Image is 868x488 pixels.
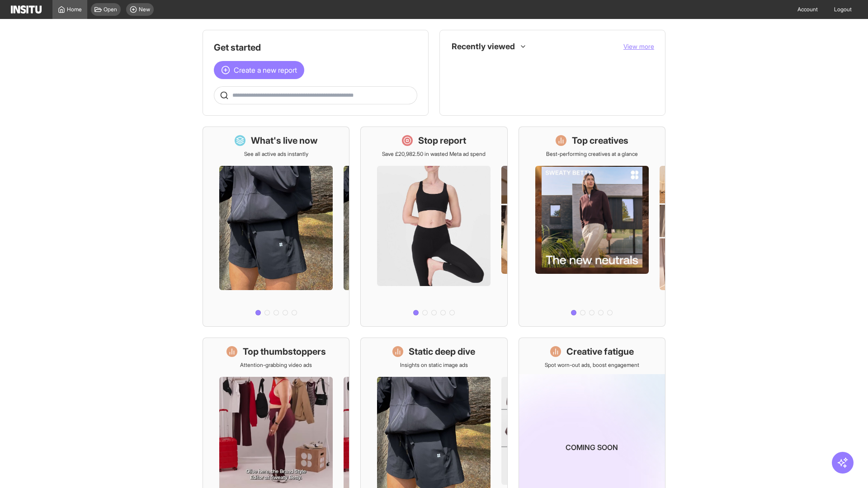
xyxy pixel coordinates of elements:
[240,361,312,369] p: Attention-grabbing video ads
[214,61,304,79] button: Create a new report
[382,150,486,158] p: Save £20,982.50 in wasted Meta ad spend
[11,5,42,14] img: Logo
[471,81,499,88] span: Placements
[251,134,318,147] h1: What's live now
[454,79,465,90] div: Insights
[623,42,654,50] span: View more
[400,361,468,369] p: Insights on static image ads
[203,127,349,327] a: What's live nowSee all active ads instantly
[139,6,150,13] span: New
[67,6,82,13] span: Home
[519,127,665,327] a: Top creativesBest-performing creatives at a glance
[418,134,466,147] h1: Stop report
[360,127,507,327] a: Stop reportSave £20,982.50 in wasted Meta ad spend
[572,134,628,147] h1: Top creatives
[546,150,638,158] p: Best-performing creatives at a glance
[471,81,647,88] span: Placements
[234,65,297,75] span: Create a new report
[244,150,308,158] p: See all active ads instantly
[104,6,117,13] span: Open
[409,345,475,358] h1: Static deep dive
[623,42,654,51] button: View more
[454,59,465,70] div: Insights
[243,345,326,358] h1: Top thumbstoppers
[471,61,647,68] span: TikTok Ads
[471,61,497,68] span: TikTok Ads
[214,41,417,54] h1: Get started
